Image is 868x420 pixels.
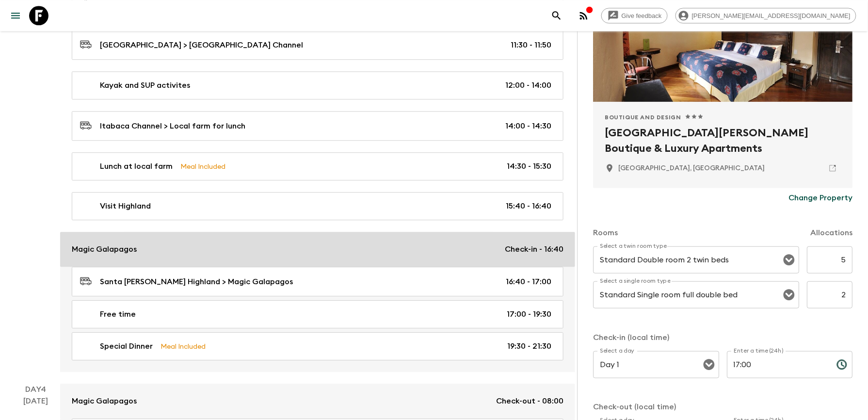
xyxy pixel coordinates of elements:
[100,80,190,91] p: Kayak and SUP activites
[600,242,667,250] label: Select a twin room type
[12,384,60,395] p: Day 4
[72,267,563,296] a: Santa [PERSON_NAME] Highland > Magic Galapagos16:40 - 17:00
[687,12,856,19] span: [PERSON_NAME][EMAIL_ADDRESS][DOMAIN_NAME]
[547,6,566,25] button: search adventures
[605,125,841,156] h2: [GEOGRAPHIC_DATA][PERSON_NAME] Boutique & Luxury Apartments
[507,161,551,172] p: 14:30 - 15:30
[507,340,551,352] p: 19:30 - 21:30
[593,332,852,343] p: Check-in (local time)
[100,276,293,288] p: Santa [PERSON_NAME] Highland > Magic Galapagos
[616,12,667,19] span: Give feedback
[605,113,681,121] span: Boutique and Design
[810,227,852,239] p: Allocations
[505,80,551,91] p: 12:00 - 14:00
[593,227,618,239] p: Rooms
[734,347,784,355] label: Enter a time (24h)
[496,395,563,407] p: Check-out - 08:00
[506,200,551,212] p: 15:40 - 16:40
[180,161,225,172] p: Meal Included
[72,243,137,255] p: Magic Galapagos
[72,71,563,99] a: Kayak and SUP activites12:00 - 14:00
[72,111,563,141] a: Itabaca Channel > Local farm for lunch14:00 - 14:30
[72,152,563,180] a: Lunch at local farmMeal Included14:30 - 15:30
[506,276,551,288] p: 16:40 - 17:00
[507,308,551,320] p: 17:00 - 19:30
[100,308,136,320] p: Free time
[618,163,765,173] p: Quito, Ecuador
[6,6,25,25] button: menu
[100,39,303,51] p: [GEOGRAPHIC_DATA] > [GEOGRAPHIC_DATA] Channel
[60,232,575,267] a: Magic GalapagosCheck-in - 16:40
[600,347,634,355] label: Select a day
[782,288,796,302] button: Open
[511,39,551,51] p: 11:30 - 11:50
[788,188,852,208] button: Change Property
[72,30,563,60] a: [GEOGRAPHIC_DATA] > [GEOGRAPHIC_DATA] Channel11:30 - 11:50
[72,300,563,328] a: Free time17:00 - 19:30
[72,395,137,407] p: Magic Galapagos
[788,192,852,204] p: Change Property
[601,8,668,23] a: Give feedback
[832,355,852,374] button: Choose time, selected time is 5:00 PM
[675,8,856,23] div: [PERSON_NAME][EMAIL_ADDRESS][DOMAIN_NAME]
[72,192,563,220] a: Visit Highland15:40 - 16:40
[505,243,563,255] p: Check-in - 16:40
[100,340,153,352] p: Special Dinner
[161,341,206,352] p: Meal Included
[782,253,796,267] button: Open
[727,351,829,378] input: hh:mm
[702,358,716,372] button: Open
[72,332,563,360] a: Special DinnerMeal Included19:30 - 21:30
[100,161,173,172] p: Lunch at local farm
[100,200,151,212] p: Visit Highland
[600,277,671,285] label: Select a single room type
[60,384,575,419] a: Magic GalapagosCheck-out - 08:00
[100,120,245,132] p: Itabaca Channel > Local farm for lunch
[505,120,551,132] p: 14:00 - 14:30
[593,401,852,413] p: Check-out (local time)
